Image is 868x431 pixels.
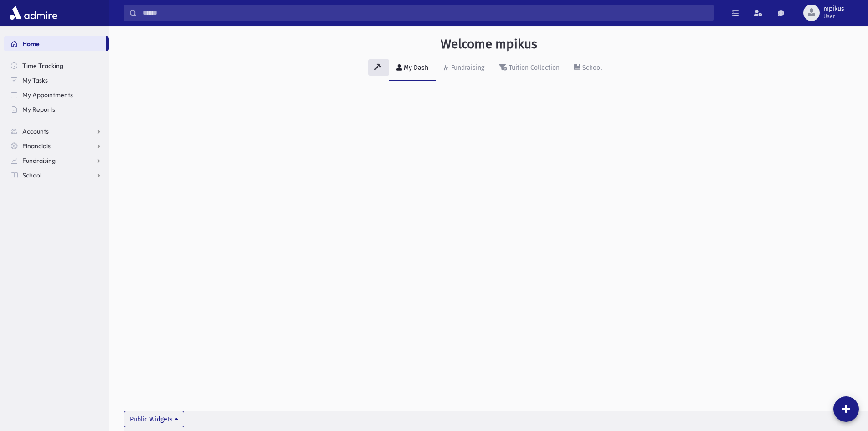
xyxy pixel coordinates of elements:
a: Financials [4,139,109,153]
input: Search [137,5,713,21]
a: My Dash [389,56,436,81]
span: mpikus [823,5,844,13]
div: Tuition Collection [507,64,560,72]
div: Fundraising [449,64,484,72]
span: Fundraising [22,156,56,165]
span: Time Tracking [22,62,63,70]
a: Fundraising [436,56,492,81]
button: Public Widgets [124,411,184,427]
a: Time Tracking [4,58,109,73]
h3: Welcome mpikus [441,36,537,52]
a: Accounts [4,124,109,139]
span: My Appointments [22,91,73,99]
span: School [22,171,41,179]
span: My Tasks [22,76,48,84]
img: AdmirePro [7,4,60,22]
a: My Appointments [4,88,109,102]
a: Fundraising [4,153,109,168]
a: School [4,168,109,182]
a: School [567,56,609,81]
div: School [580,64,602,72]
a: Home [4,36,106,51]
span: Financials [22,142,51,150]
span: User [823,13,844,20]
span: My Reports [22,105,55,114]
span: Accounts [22,127,49,135]
span: Home [22,40,40,48]
a: My Tasks [4,73,109,88]
a: Tuition Collection [492,56,567,81]
div: My Dash [402,64,428,72]
a: My Reports [4,102,109,117]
